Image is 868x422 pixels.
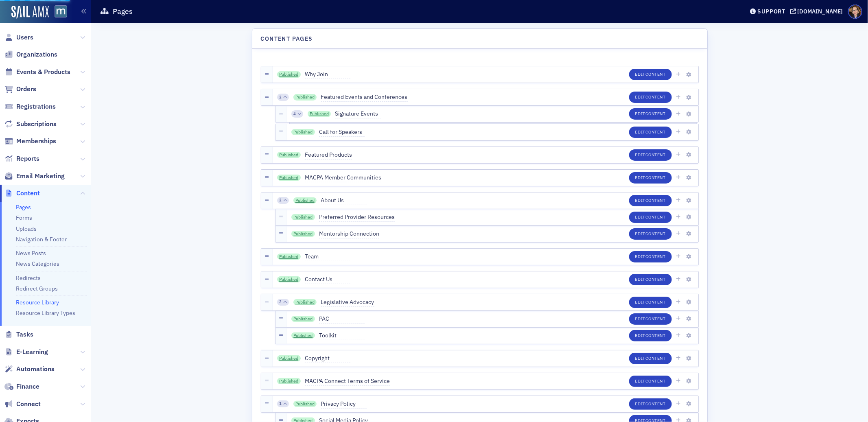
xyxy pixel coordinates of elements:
span: Reports [16,154,39,163]
span: 4 [293,111,296,117]
a: Redirects [16,274,41,282]
button: EditContent [629,330,672,341]
a: Registrations [4,102,56,111]
a: Published [277,71,301,78]
a: Published [291,214,315,221]
a: Published [277,276,301,283]
button: EditContent [629,195,672,206]
span: MACPA Member Communities [305,173,381,182]
span: MACPA Connect Terms of Service [305,377,390,386]
span: Mentorship Connection [319,230,379,238]
span: Content [645,129,666,135]
span: Team [305,252,350,261]
a: Finance [4,382,39,391]
span: Content [645,71,666,77]
button: EditContent [629,398,672,410]
span: Legislative Advocacy [321,298,374,307]
h4: Content Pages [261,35,313,43]
button: EditContent [629,376,672,387]
a: E-Learning [4,348,48,356]
a: Forms [16,214,32,221]
span: Toolkit [319,331,365,340]
a: Published [293,299,317,306]
button: EditContent [629,172,672,184]
span: Registrations [16,102,56,111]
button: EditContent [629,313,672,325]
button: EditContent [629,353,672,364]
span: Privacy Policy [321,400,367,409]
span: 1 [279,401,282,407]
a: Content [4,189,40,198]
a: Memberships [4,137,56,146]
a: Published [277,378,301,385]
div: [DOMAIN_NAME] [798,8,843,15]
button: EditContent [629,274,672,285]
span: Content [645,111,666,116]
a: Published [293,94,317,101]
span: Content [645,378,666,384]
a: Pages [16,203,31,211]
button: EditContent [629,251,672,262]
a: Uploads [16,225,37,232]
a: Organizations [4,50,57,59]
button: EditContent [629,149,672,161]
a: Published [277,254,301,260]
span: Content [645,276,666,282]
a: Tasks [4,330,33,339]
a: Published [291,332,315,339]
a: Navigation & Footer [16,236,67,243]
a: Redirect Groups [16,285,58,292]
span: Profile [848,4,862,19]
span: Copyright [305,354,350,363]
span: Content [645,254,666,259]
a: Published [291,231,315,237]
span: Content [645,175,666,180]
a: Published [293,197,317,204]
a: Published [277,355,301,362]
a: Reports [4,154,39,163]
span: Featured Events and Conferences [321,93,408,102]
span: Content [645,299,666,305]
a: Resource Library [16,299,59,306]
span: Subscriptions [16,120,57,129]
span: Content [645,214,666,220]
span: Memberships [16,137,56,146]
img: SailAMX [55,5,67,18]
a: Published [277,175,301,181]
img: SailAMX [11,6,49,19]
span: Preferred Provider Resources [319,213,395,222]
span: Organizations [16,50,57,59]
a: Events & Products [4,68,70,77]
span: Content [645,401,666,407]
a: Users [4,33,33,42]
button: [DOMAIN_NAME] [790,9,846,14]
span: Connect [16,400,41,409]
button: EditContent [629,212,672,223]
span: E-Learning [16,348,48,356]
span: Events & Products [16,68,70,77]
a: Published [293,401,317,407]
a: Subscriptions [4,120,57,129]
span: Content [645,332,666,338]
span: Content [645,355,666,361]
span: Featured Products [305,151,352,160]
button: EditContent [629,69,672,80]
h1: Pages [113,7,133,16]
span: Contact Us [305,275,350,284]
span: Orders [16,85,36,94]
a: Published [291,316,315,322]
span: Content [645,94,666,100]
span: Users [16,33,33,42]
a: Published [277,152,301,158]
a: Email Marketing [4,172,65,181]
button: EditContent [629,92,672,103]
a: Published [291,129,315,136]
span: Content [645,231,666,236]
button: EditContent [629,108,672,120]
span: Email Marketing [16,172,65,181]
a: View Homepage [49,5,67,19]
a: Published [308,111,331,117]
span: Signature Events [335,109,381,118]
span: Finance [16,382,39,391]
